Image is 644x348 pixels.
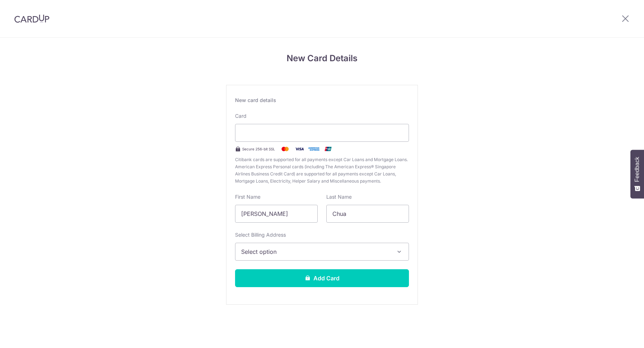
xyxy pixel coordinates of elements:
button: Select option [235,243,409,261]
input: Cardholder First Name [235,205,318,223]
img: .alt.amex [307,145,321,153]
input: Cardholder Last Name [326,205,409,223]
label: Last Name [326,193,352,200]
label: Select Billing Address [235,231,286,238]
label: Card [235,112,247,120]
button: Feedback - Show survey [630,150,644,198]
h4: New Card Details [226,52,418,65]
span: Feedback [634,157,640,182]
img: Mastercard [278,145,292,153]
span: Secure 256-bit SSL [242,146,275,152]
button: Add Card [235,269,409,287]
label: First Name [235,193,260,200]
span: Citibank cards are supported for all payments except Car Loans and Mortgage Loans. American Expre... [235,156,409,185]
img: Visa [292,145,307,153]
img: CardUp [14,14,49,23]
div: New card details [235,97,409,104]
iframe: Secure card payment input frame [241,129,403,137]
img: .alt.unionpay [321,145,335,153]
span: Select option [241,247,390,256]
